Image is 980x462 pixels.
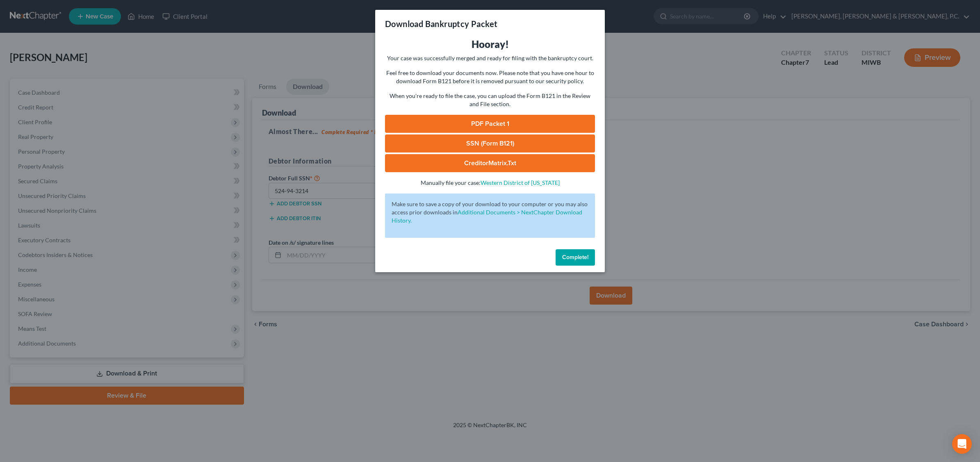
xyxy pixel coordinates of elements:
[385,115,595,133] a: PDF Packet 1
[481,179,560,186] a: Western District of [US_STATE]
[385,69,595,85] p: Feel free to download your documents now. Please note that you have one hour to download Form B12...
[392,200,588,225] p: Make sure to save a copy of your download to your computer or you may also access prior downloads in
[385,154,595,172] a: CreditorMatrix.txt
[385,92,595,108] p: When you're ready to file the case, you can upload the Form B121 in the Review and File section.
[385,179,595,187] p: Manually file your case:
[385,38,595,51] h3: Hooray!
[556,249,595,266] button: Complete!
[562,254,588,261] span: Complete!
[385,54,595,62] p: Your case was successfully merged and ready for filing with the bankruptcy court.
[385,18,497,30] h3: Download Bankruptcy Packet
[392,209,582,224] a: Additional Documents > NextChapter Download History.
[385,134,595,152] a: SSN (Form B121)
[952,434,972,454] div: Open Intercom Messenger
